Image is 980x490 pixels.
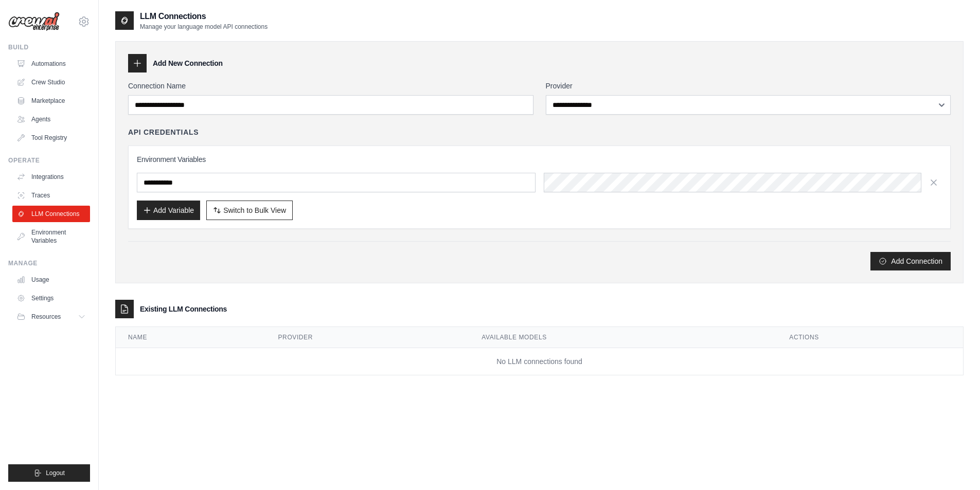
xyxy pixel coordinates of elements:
h2: LLM Connections [140,10,268,23]
div: Build [8,43,90,51]
a: Settings [12,290,90,306]
a: Tool Registry [12,130,90,146]
button: Switch to Bulk View [206,201,293,220]
th: Available Models [469,327,777,348]
a: Agents [12,111,90,128]
span: Switch to Bulk View [223,205,286,215]
div: Operate [8,156,90,165]
td: No LLM connections found [116,348,963,375]
a: Environment Variables [12,224,90,249]
h4: API Credentials [128,127,199,137]
th: Name [116,327,266,348]
img: Logo [8,12,60,31]
div: Manage [8,259,90,267]
span: Resources [31,313,61,321]
a: Marketplace [12,93,90,109]
h3: Environment Variables [137,154,942,165]
a: Automations [12,56,90,72]
th: Actions [777,327,963,348]
button: Add Variable [137,201,200,220]
button: Resources [12,308,90,325]
label: Connection Name [128,81,533,91]
a: Usage [12,271,90,288]
th: Provider [266,327,470,348]
a: Integrations [12,169,90,185]
button: Add Connection [870,252,951,270]
h3: Add New Connection [153,58,223,68]
h3: Existing LLM Connections [140,304,227,314]
a: LLM Connections [12,206,90,222]
a: Crew Studio [12,74,90,90]
span: Logout [46,469,65,477]
button: Logout [8,464,90,482]
label: Provider [546,81,951,91]
p: Manage your language model API connections [140,23,268,31]
a: Traces [12,187,90,204]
